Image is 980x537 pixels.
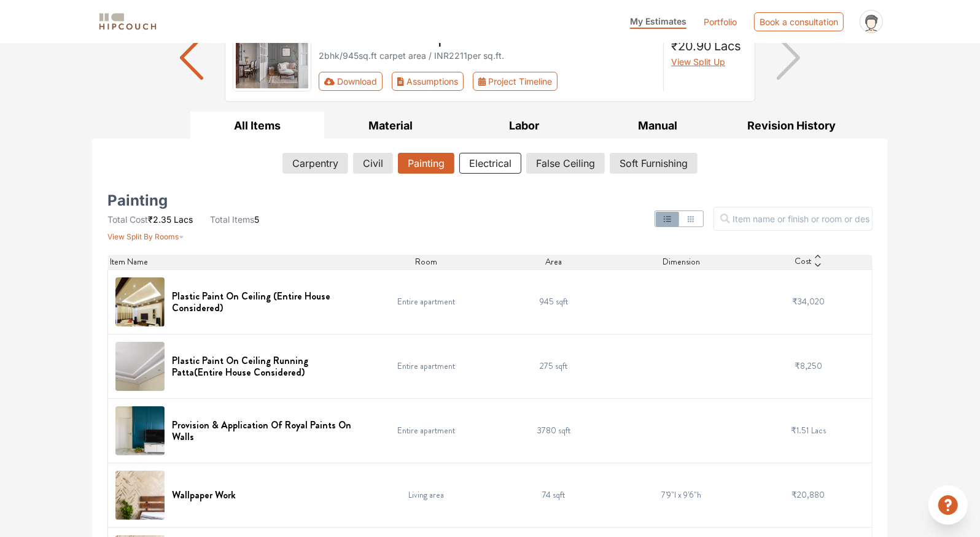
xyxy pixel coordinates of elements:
span: Area [545,255,562,268]
img: Plastic Paint On Ceiling Running Patta(Entire House Considered) [115,342,165,391]
div: First group [319,72,567,91]
h5: Painting [107,196,168,206]
h6: Wallpaper Work [172,489,236,501]
span: Dimension [663,255,700,268]
button: Revision History [725,112,858,139]
span: ₹34,020 [792,295,825,307]
span: Room [415,255,437,268]
span: Lacs [714,39,741,53]
button: Soft Furnishing [610,153,698,174]
input: Item name or finish or room or description [714,207,873,231]
div: Toolbar with button groups [319,72,656,91]
span: ₹20.90 [671,39,712,53]
h6: Plastic Paint On Ceiling Running Patta(Entire House Considered) [172,355,356,378]
div: Book a consultation [754,12,844,31]
td: 74 sqft [490,463,618,527]
td: Entire apartment [363,334,491,398]
span: ₹8,250 [795,360,822,372]
button: All Items [190,112,324,139]
h3: Cost Estimate Report - 97798 [319,24,656,47]
button: Electrical [459,153,521,174]
button: Civil [353,153,393,174]
td: 945 sqft [490,269,618,334]
span: ₹2.35 [148,214,171,225]
img: arrow left [180,36,204,80]
img: logo-horizontal.svg [97,11,158,33]
button: Labor [457,112,591,139]
button: Download [319,72,383,91]
h6: Plastic Paint On Ceiling (Entire House Considered) [172,290,356,314]
button: View Split By Rooms [107,226,184,242]
li: 5 [210,213,259,226]
img: Wallpaper Work [115,471,165,520]
span: logo-horizontal.svg [97,8,158,36]
span: Item Name [111,255,149,268]
td: Entire apartment [363,398,491,463]
td: Entire apartment [363,269,491,334]
button: Carpentry [282,153,348,174]
button: Manual [591,112,725,139]
div: 2bhk / 945 sq.ft carpet area / INR 2211 per sq.ft. [319,49,656,62]
img: gallery [233,24,311,91]
span: View Split Up [671,56,725,67]
span: ₹20,880 [792,489,825,501]
img: Provision & Application Of Royal Paints On Walls [115,406,165,455]
span: Total Items [210,214,254,225]
span: Total Cost [107,214,148,225]
td: 275 sqft [490,334,618,398]
img: arrow right [777,36,801,80]
button: Assumptions [392,72,464,91]
span: ₹1.51 [791,424,809,436]
a: Portfolio [704,15,737,28]
button: False Ceiling [526,153,605,174]
button: Painting [398,153,454,174]
td: Living area [363,463,491,527]
td: 7'9"l x 9'6"h [618,463,745,527]
span: View Split By Rooms [107,232,179,241]
h6: Provision & Application Of Royal Paints On Walls [172,419,356,442]
img: Plastic Paint On Ceiling (Entire House Considered) [115,277,165,326]
button: Material [324,112,458,139]
button: View Split Up [671,55,725,68]
span: Cost [795,255,811,269]
span: Lacs [811,424,826,436]
span: Lacs [174,214,193,225]
td: 3780 sqft [490,398,618,463]
button: Project Timeline [473,72,558,91]
span: My Estimates [630,16,686,26]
